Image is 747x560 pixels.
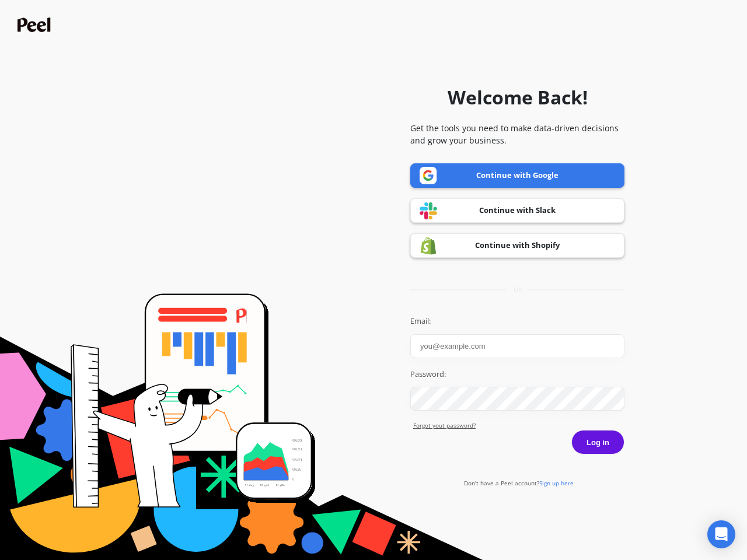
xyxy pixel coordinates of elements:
[420,237,437,255] img: Shopify logo
[410,316,624,327] label: Email:
[707,520,735,548] div: Open Intercom Messenger
[410,285,624,294] div: or
[420,167,437,184] img: Google logo
[410,233,624,258] a: Continue with Shopify
[539,479,574,487] span: Sign up here
[420,202,437,220] img: Slack logo
[410,122,624,146] p: Get the tools you need to make data-driven decisions and grow your business.
[448,83,588,111] h1: Welcome Back!
[410,369,624,380] label: Password:
[18,17,54,32] img: Peel
[410,334,624,358] input: you@example.com
[571,430,624,454] button: Log in
[464,479,574,487] a: Don't have a Peel account?Sign up here
[410,198,624,223] a: Continue with Slack
[410,163,624,188] a: Continue with Google
[413,421,624,430] a: Forgot yout password?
